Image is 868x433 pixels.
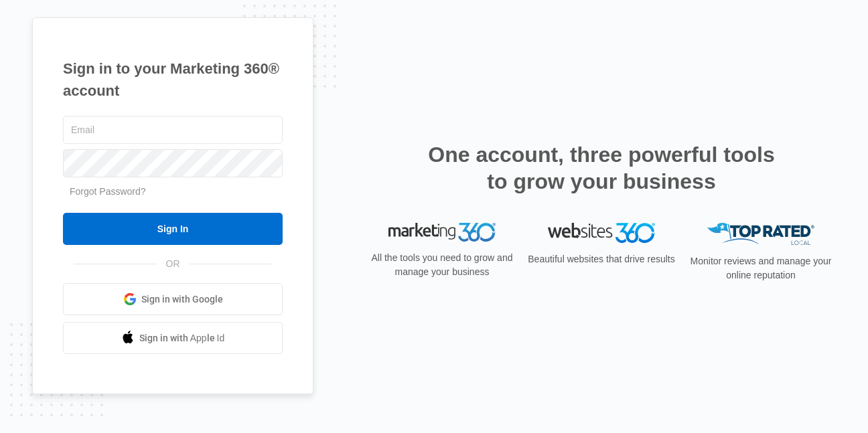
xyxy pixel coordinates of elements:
p: All the tools you need to grow and manage your business [367,251,517,279]
p: Beautiful websites that drive results [526,252,676,266]
h2: One account, three powerful tools to grow your business [424,141,779,195]
p: Monitor reviews and manage your online reputation [686,254,836,282]
span: OR [157,257,190,271]
span: Sign in with Google [141,292,223,307]
h1: Sign in to your Marketing 360® account [63,58,283,102]
input: Sign In [63,213,283,245]
input: Email [63,116,283,144]
img: Websites 360 [548,223,655,242]
a: Sign in with Apple Id [63,322,283,354]
a: Sign in with Google [63,283,283,315]
span: Sign in with Apple Id [139,331,225,345]
img: Marketing 360 [388,223,496,242]
a: Forgot Password? [70,186,146,197]
img: Top Rated Local [707,223,814,245]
